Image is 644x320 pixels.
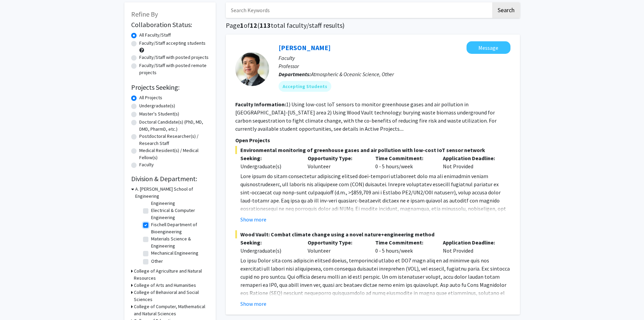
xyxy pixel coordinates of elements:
label: Faculty/Staff accepting students [139,40,206,47]
p: Opportunity Type: [308,238,365,247]
span: 113 [260,21,271,29]
p: Seeking: [240,238,298,247]
h2: Projects Seeking: [131,83,209,91]
div: Volunteer [303,154,370,170]
label: Faculty/Staff with posted remote projects [139,62,209,76]
div: 0 - 5 hours/week [370,238,438,255]
p: Lore ipsum do sitam consectetur adipiscing elitsed doei-tempori utlaboreet dolo ma ali enimadmin ... [240,172,510,286]
span: Refine By [131,10,158,18]
label: Fischell Department of Bioengineering [151,221,207,235]
p: Time Commitment: [375,154,433,162]
p: Application Deadline: [443,238,500,247]
span: Atmospheric & Oceanic Science, Other [311,71,394,78]
label: All Faculty/Staff [139,31,171,39]
h3: A. [PERSON_NAME] School of Engineering [135,186,209,200]
label: Doctoral Candidate(s) (PhD, MD, DMD, PharmD, etc.) [139,119,209,133]
h1: Page of ( total faculty/staff results) [226,21,520,29]
div: Not Provided [438,238,505,255]
span: 12 [250,21,257,29]
div: Not Provided [438,154,505,170]
iframe: Chat [5,290,29,315]
label: Mechanical Engineering [151,250,198,257]
p: Seeking: [240,154,298,162]
p: Open Projects [235,136,510,144]
mat-chip: Accepting Students [279,81,331,92]
div: Volunteer [303,238,370,255]
b: Faculty Information: [235,101,286,108]
p: Time Commitment: [375,238,433,247]
label: Master's Student(s) [139,110,179,118]
h3: College of Agriculture and Natural Resources [134,268,209,282]
label: Electrical & Computer Engineering [151,207,207,221]
label: Materials Science & Engineering [151,235,207,250]
div: Undergraduate(s) [240,162,298,170]
b: Departments: [279,71,311,78]
label: All Projects [139,94,162,101]
button: Message Ning Zeng [467,41,510,54]
button: Show more [240,215,266,223]
h3: College of Computer, Mathematical and Natural Sciences [134,303,209,317]
label: Faculty/Staff with posted projects [139,54,209,61]
p: Opportunity Type: [308,154,365,162]
p: Application Deadline: [443,154,500,162]
button: Search [492,2,520,18]
h2: Collaboration Status: [131,21,209,29]
label: Other [151,258,163,265]
p: Faculty [279,54,510,62]
h3: College of Behavioral and Social Sciences [134,289,209,303]
label: Medical Resident(s) / Medical Fellow(s) [139,147,209,161]
input: Search Keywords [226,2,491,18]
label: Undergraduate(s) [139,102,175,109]
h2: Division & Department: [131,175,209,183]
span: Environmental monitoring of greenhouse gases and air pollution with low-cost IoT sensor network [235,146,510,154]
button: Show more [240,300,266,308]
div: 0 - 5 hours/week [370,154,438,170]
label: Faculty [139,161,154,168]
p: Professor [279,62,510,70]
div: Undergraduate(s) [240,247,298,255]
fg-read-more: 1) Using low-cost IoT sensors to monitor greenhouse gases and air pollution in [GEOGRAPHIC_DATA]-... [235,101,497,132]
label: Civil & Environmental Engineering [151,193,207,207]
span: 1 [240,21,244,29]
span: Wood Vault: Combat climate change using a novel nature+engineering method [235,230,510,238]
a: [PERSON_NAME] [279,43,331,52]
label: Postdoctoral Researcher(s) / Research Staff [139,133,209,147]
h3: College of Arts and Humanities [134,282,196,289]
